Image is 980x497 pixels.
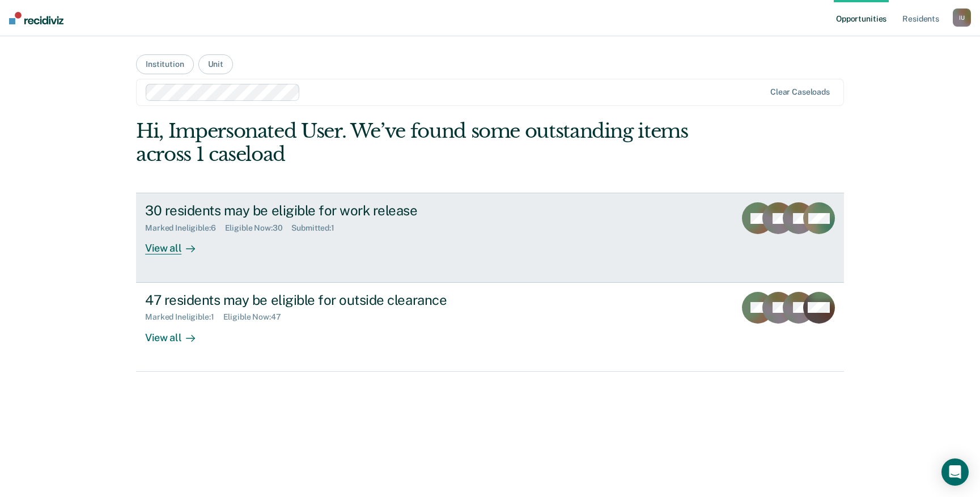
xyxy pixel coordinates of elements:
div: 30 residents may be eligible for work release [145,202,543,219]
div: Submitted : 1 [291,223,343,233]
img: Recidiviz [9,12,63,24]
div: View all [145,233,209,255]
div: 47 residents may be eligible for outside clearance [145,292,543,308]
div: Hi, Impersonated User. We’ve found some outstanding items across 1 caseload [136,120,702,166]
div: Open Intercom Messenger [941,458,969,486]
button: IU [953,9,971,27]
div: Eligible Now : 30 [225,223,292,233]
a: 30 residents may be eligible for work releaseMarked Ineligible:6Eligible Now:30Submitted:1View all [136,193,844,282]
button: Unit [198,54,233,74]
div: Eligible Now : 47 [223,312,290,322]
div: View all [145,322,209,344]
div: Marked Ineligible : 1 [145,312,223,322]
a: 47 residents may be eligible for outside clearanceMarked Ineligible:1Eligible Now:47View all [136,283,844,372]
div: Marked Ineligible : 6 [145,223,224,233]
div: I U [953,9,971,27]
button: Institution [136,54,193,74]
div: Clear caseloads [770,87,830,97]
